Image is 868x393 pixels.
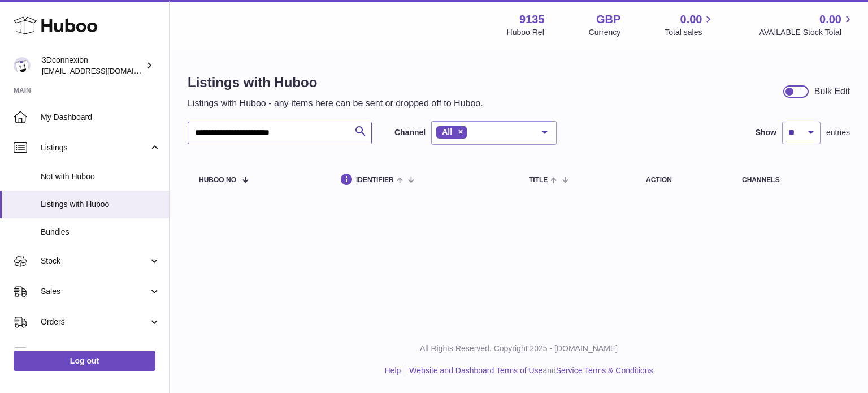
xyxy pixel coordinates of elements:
strong: GBP [596,12,620,27]
a: Help [385,366,401,375]
div: Bulk Edit [814,85,850,98]
a: Service Terms & Conditions [556,366,653,375]
span: Sales [41,286,149,297]
h1: Listings with Huboo [188,74,483,92]
li: and [405,365,653,376]
span: entries [826,127,850,138]
label: Show [756,127,776,138]
label: Channel [394,127,426,138]
span: My Dashboard [41,112,160,123]
p: Listings with Huboo - any items here can be sent or dropped off to Huboo. [188,97,483,110]
a: Website and Dashboard Terms of Use [409,366,542,375]
span: Listings [41,142,149,153]
a: 0.00 AVAILABLE Stock Total [759,12,854,38]
span: 0.00 [680,12,702,27]
span: All [442,127,452,136]
span: Stock [41,256,149,266]
span: Usage [41,347,160,358]
div: action [646,176,719,184]
a: Log out [14,351,155,371]
div: 3Dconnexion [42,55,144,76]
span: Not with Huboo [41,171,160,182]
span: Listings with Huboo [41,199,160,210]
span: Orders [41,317,149,327]
span: title [529,176,548,184]
span: [EMAIL_ADDRESS][DOMAIN_NAME] [42,66,166,75]
strong: 9135 [519,12,545,27]
span: AVAILABLE Stock Total [759,27,854,38]
a: 0.00 Total sales [665,12,715,38]
span: identifier [356,176,394,184]
p: All Rights Reserved. Copyright 2025 - [DOMAIN_NAME] [179,343,859,354]
div: Currency [589,27,621,38]
span: Huboo no [199,176,236,184]
div: channels [742,176,839,184]
img: internalAdmin-9135@internal.huboo.com [14,57,31,74]
span: Bundles [41,227,160,237]
span: Total sales [665,27,715,38]
div: Huboo Ref [507,27,545,38]
span: 0.00 [819,12,841,27]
